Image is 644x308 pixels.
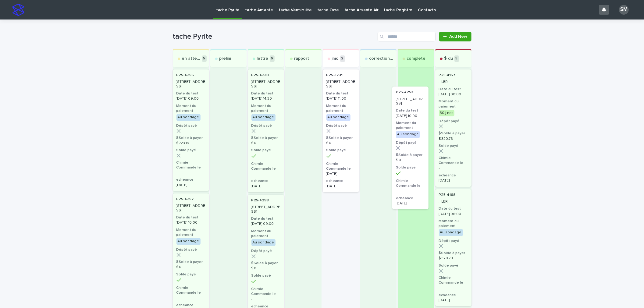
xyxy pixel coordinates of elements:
[378,32,436,41] input: Search
[439,32,471,41] a: Add New
[340,55,345,62] p: 2
[12,4,24,16] img: stacker-logo-s-only.png
[619,5,629,15] div: SM
[332,56,339,61] p: jmo
[450,34,468,39] span: Add New
[173,32,375,41] h1: tache Pyrite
